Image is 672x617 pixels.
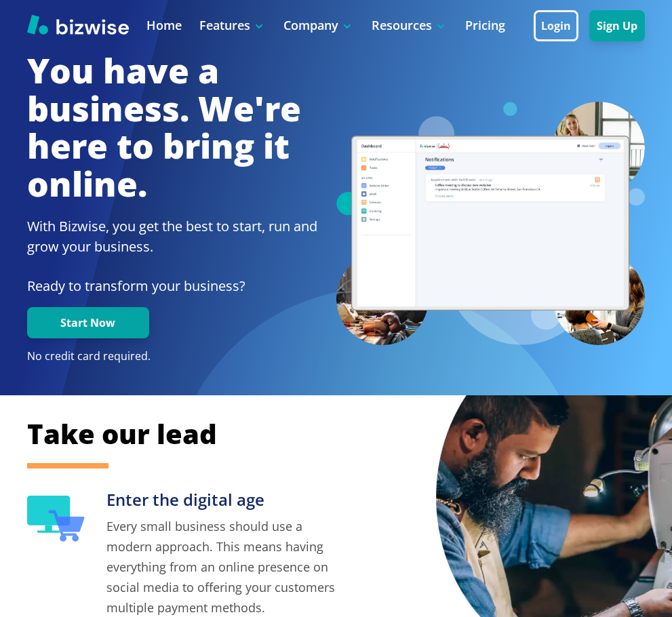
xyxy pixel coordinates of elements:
[199,17,266,34] p: Features
[106,489,336,511] h3: Enter the digital age
[27,349,336,364] p: No credit card required.
[372,17,448,34] p: Resources
[27,416,646,452] h2: Take our lead
[27,14,129,35] img: Bizwise Logo
[589,20,645,33] a: Sign Up
[27,496,85,542] img: Enter the digital age Icon
[534,10,578,41] button: Login
[465,17,505,34] a: Pricing
[146,17,182,34] a: Home
[27,307,149,338] button: Start Now
[589,10,645,41] button: Sign Up
[27,276,336,296] p: Ready to transform your business?
[534,20,589,33] a: Login
[27,317,149,330] a: Start Now
[283,17,354,34] p: Company
[27,52,336,203] h1: You have a business. We're here to bring it online.
[27,216,336,257] h2: With Bizwise, you get the best to start, run and grow your business.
